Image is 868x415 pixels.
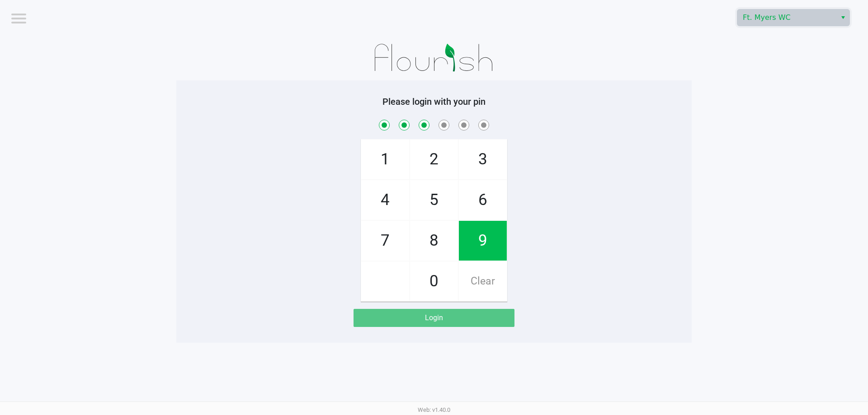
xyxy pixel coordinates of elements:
[459,221,507,261] span: 9
[410,221,458,261] span: 8
[410,261,458,301] span: 0
[836,9,849,26] button: Select
[410,140,458,179] span: 2
[743,12,831,23] span: Ft. Myers WC
[459,140,507,179] span: 3
[459,180,507,220] span: 6
[361,221,409,261] span: 7
[418,406,450,413] span: Web: v1.40.0
[361,140,409,179] span: 1
[410,180,458,220] span: 5
[459,261,507,301] span: Clear
[361,180,409,220] span: 4
[183,96,685,107] h5: Please login with your pin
